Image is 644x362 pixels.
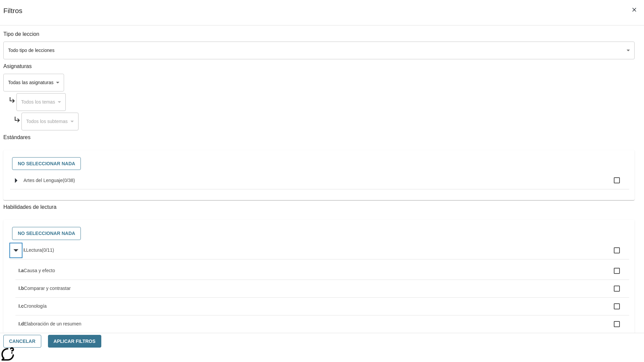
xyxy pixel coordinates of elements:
ul: Seleccione estándares [10,172,629,195]
span: I.d [18,321,24,326]
div: Seleccione una Asignatura [21,113,78,130]
button: Aplicar Filtros [48,335,101,348]
h1: Filtros [3,7,22,25]
div: Seleccione habilidades [9,225,629,242]
div: Seleccione una Asignatura [3,74,64,92]
p: Estándares [3,134,635,141]
span: I. [23,247,26,253]
div: Seleccione una Asignatura [16,93,66,111]
p: Asignaturas [3,63,635,70]
span: Lectura [26,247,42,253]
span: Elaboración de un resumen [24,321,81,326]
span: Comparar y contrastar [24,286,70,291]
div: Seleccione estándares [9,156,629,172]
span: 0 estándares seleccionados/38 estándares en grupo [63,178,75,183]
p: Tipo de leccion [3,31,635,38]
span: Causa y efecto [24,268,55,273]
button: Cerrar los filtros del Menú lateral [627,3,641,17]
span: Artes del Lenguaje [23,178,63,183]
span: I.c [18,303,24,309]
span: I.a [18,268,24,273]
button: No seleccionar nada [12,157,81,170]
button: Cancelar [3,335,41,348]
span: Cronología [24,303,47,309]
span: 0 estándares seleccionados/11 estándares en grupo [42,247,54,253]
button: No seleccionar nada [12,227,81,240]
span: I.b [18,286,24,291]
div: Seleccione un tipo de lección [3,42,635,59]
p: Habilidades de lectura [3,203,635,211]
